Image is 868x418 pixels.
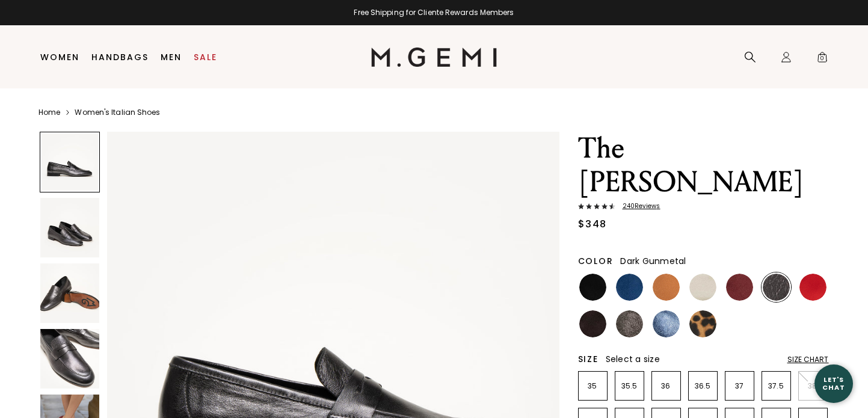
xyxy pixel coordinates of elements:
a: Women [40,52,79,62]
div: Let's Chat [814,376,853,391]
p: 35 [579,381,607,391]
img: Sapphire [653,310,680,337]
img: The Sacca Donna [40,198,100,257]
img: Navy [616,274,643,301]
img: Cocoa [616,310,643,337]
img: Leopard [689,310,716,337]
img: The Sacca Donna [40,329,100,389]
p: 35.5 [615,381,644,391]
img: Sunset Red [799,274,826,301]
span: 0 [816,54,828,66]
div: $348 [578,217,607,232]
h1: The [PERSON_NAME] [578,132,829,199]
a: Handbags [91,52,149,62]
span: Select a size [606,353,660,365]
img: The Sacca Donna [40,263,100,323]
h2: Size [578,354,599,364]
h2: Color [578,256,614,266]
a: 240Reviews [578,203,829,212]
a: Sale [194,52,217,62]
p: 36 [652,381,680,391]
img: Black [579,274,606,301]
img: Dark Chocolate [579,310,606,337]
img: Luggage [653,274,680,301]
p: 37.5 [762,381,790,391]
p: 36.5 [689,381,717,391]
p: 37 [725,381,754,391]
p: 38 [799,381,827,391]
a: Home [38,108,60,117]
div: Size Chart [787,355,829,364]
img: Dark Gunmetal [763,274,790,301]
span: 240 Review s [615,203,660,210]
a: Men [161,52,182,62]
img: Light Oatmeal [689,274,716,301]
img: Burgundy [726,274,753,301]
img: M.Gemi [371,48,497,67]
a: Women's Italian Shoes [75,108,160,117]
span: Dark Gunmetal [620,255,686,267]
